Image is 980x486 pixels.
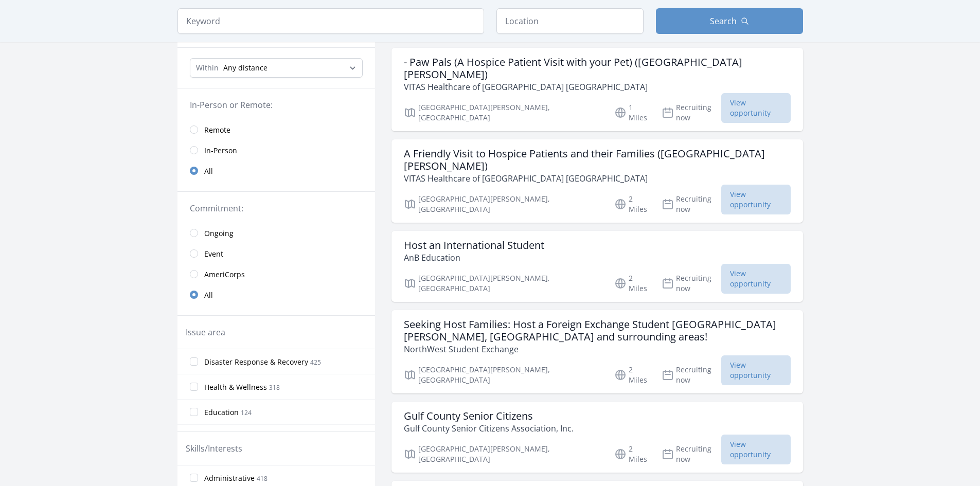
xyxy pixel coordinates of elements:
span: View opportunity [721,264,790,294]
a: Event [177,243,375,264]
p: [GEOGRAPHIC_DATA][PERSON_NAME], [GEOGRAPHIC_DATA] [404,365,602,385]
span: Ongoing [204,228,234,239]
legend: In-Person or Remote: [190,99,363,111]
span: All [204,290,213,300]
input: Keyword [177,8,484,34]
h3: - Paw Pals (A Hospice Patient Visit with your Pet) ([GEOGRAPHIC_DATA][PERSON_NAME]) [404,56,791,81]
span: All [204,166,213,176]
legend: Skills/Interests [186,442,242,455]
p: Gulf County Senior Citizens Association, Inc. [404,422,574,435]
h3: Gulf County Senior Citizens [404,410,574,422]
span: Event [204,249,223,259]
a: Gulf County Senior Citizens Gulf County Senior Citizens Association, Inc. [GEOGRAPHIC_DATA][PERSO... [391,402,803,473]
p: VITAS Healthcare of [GEOGRAPHIC_DATA] [GEOGRAPHIC_DATA] [404,81,791,93]
a: All [177,284,375,305]
p: 2 Miles [614,273,649,294]
input: Education 124 [190,408,198,416]
input: Location [496,8,644,34]
p: [GEOGRAPHIC_DATA][PERSON_NAME], [GEOGRAPHIC_DATA] [404,102,602,123]
input: Administrative 418 [190,474,198,482]
input: Disaster Response & Recovery 425 [190,357,198,366]
p: Recruiting now [662,194,721,214]
p: 2 Miles [614,365,649,385]
a: - Paw Pals (A Hospice Patient Visit with your Pet) ([GEOGRAPHIC_DATA][PERSON_NAME]) VITAS Healthc... [391,48,803,131]
p: AnB Education [404,251,544,264]
h3: Host an International Student [404,239,544,251]
span: Administrative [204,473,255,483]
span: 124 [241,408,252,417]
select: Search Radius [190,58,363,78]
p: [GEOGRAPHIC_DATA][PERSON_NAME], [GEOGRAPHIC_DATA] [404,194,602,214]
a: In-Person [177,140,375,160]
p: 2 Miles [614,444,649,464]
a: Host an International Student AnB Education [GEOGRAPHIC_DATA][PERSON_NAME], [GEOGRAPHIC_DATA] 2 M... [391,231,803,302]
legend: Issue area [186,326,225,338]
a: Ongoing [177,223,375,243]
span: Education [204,407,239,418]
button: Search [656,8,803,34]
p: NorthWest Student Exchange [404,343,791,355]
a: A Friendly Visit to Hospice Patients and their Families ([GEOGRAPHIC_DATA][PERSON_NAME]) VITAS He... [391,139,803,223]
p: [GEOGRAPHIC_DATA][PERSON_NAME], [GEOGRAPHIC_DATA] [404,273,602,294]
span: 318 [269,383,280,392]
input: Health & Wellness 318 [190,383,198,391]
p: Recruiting now [662,273,721,294]
a: Seeking Host Families: Host a Foreign Exchange Student [GEOGRAPHIC_DATA][PERSON_NAME], [GEOGRAPHI... [391,310,803,393]
p: [GEOGRAPHIC_DATA][PERSON_NAME], [GEOGRAPHIC_DATA] [404,444,602,464]
span: View opportunity [721,435,790,464]
span: AmeriCorps [204,269,245,280]
p: VITAS Healthcare of [GEOGRAPHIC_DATA] [GEOGRAPHIC_DATA] [404,172,791,185]
h3: A Friendly Visit to Hospice Patients and their Families ([GEOGRAPHIC_DATA][PERSON_NAME]) [404,148,791,172]
p: Recruiting now [662,102,721,123]
span: 425 [310,358,321,367]
span: View opportunity [721,355,790,385]
span: 418 [257,474,268,483]
p: Recruiting now [662,365,721,385]
p: Recruiting now [662,444,721,464]
span: Health & Wellness [204,382,267,392]
a: AmeriCorps [177,264,375,284]
legend: Commitment: [190,202,363,214]
span: Remote [204,125,230,135]
p: 2 Miles [614,194,649,214]
span: Search [710,15,737,27]
a: All [177,160,375,181]
span: Disaster Response & Recovery [204,357,308,367]
h3: Seeking Host Families: Host a Foreign Exchange Student [GEOGRAPHIC_DATA][PERSON_NAME], [GEOGRAPHI... [404,318,791,343]
span: View opportunity [721,185,790,214]
span: View opportunity [721,93,790,123]
a: Remote [177,119,375,140]
p: 1 Miles [614,102,649,123]
span: In-Person [204,146,237,156]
